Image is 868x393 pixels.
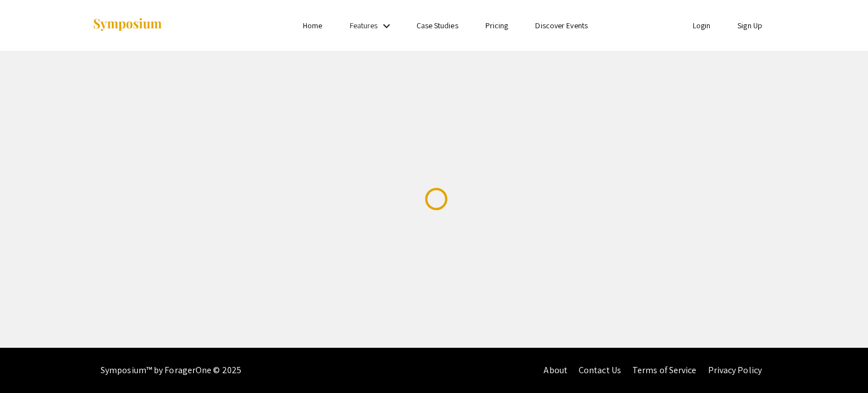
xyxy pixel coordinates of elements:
[92,18,163,33] img: Symposium by ForagerOne
[101,348,241,393] div: Symposium™ by ForagerOne © 2025
[579,364,621,376] a: Contact Us
[485,20,509,31] a: Pricing
[535,20,588,31] a: Discover Events
[303,20,322,31] a: Home
[544,364,567,376] a: About
[632,364,697,376] a: Terms of Service
[350,20,378,31] a: Features
[820,342,860,385] iframe: Chat
[380,19,393,33] mat-icon: Expand Features list
[737,20,762,31] a: Sign Up
[708,364,762,376] a: Privacy Policy
[693,20,711,31] a: Login
[416,20,458,31] a: Case Studies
